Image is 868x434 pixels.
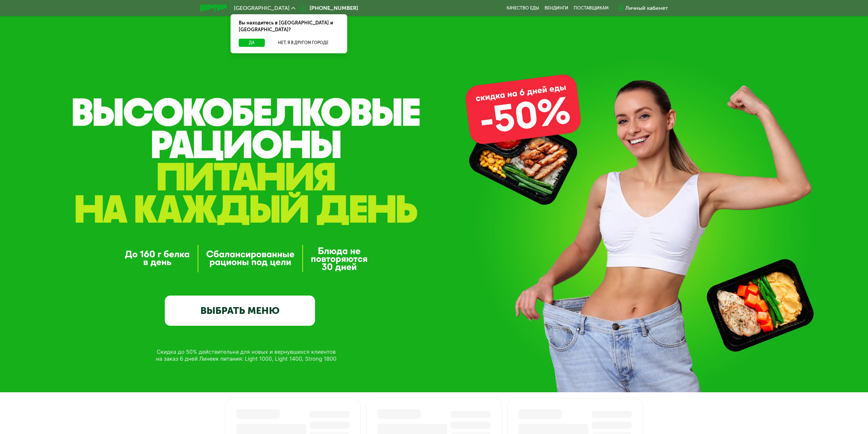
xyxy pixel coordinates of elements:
[545,5,568,11] a: Вендинги
[234,5,290,11] span: [GEOGRAPHIC_DATA]
[231,14,347,39] div: Вы находитесь в [GEOGRAPHIC_DATA] и [GEOGRAPHIC_DATA]?
[165,296,315,326] a: ВЫБРАТЬ МЕНЮ
[625,4,668,12] div: Личный кабинет
[574,5,609,11] div: поставщикам
[507,5,539,11] a: Качество еды
[299,4,358,12] a: [PHONE_NUMBER]
[239,39,265,47] button: Да
[268,39,339,47] button: Нет, я в другом городе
